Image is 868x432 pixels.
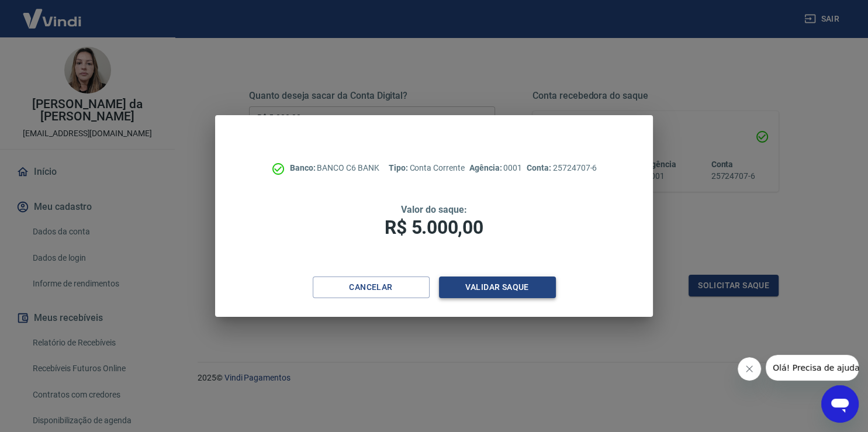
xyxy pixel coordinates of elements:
[527,162,597,174] p: 25724707-6
[738,357,761,381] iframe: Fechar mensagem
[401,204,466,215] span: Valor do saque:
[313,277,430,298] button: Cancelar
[527,163,553,172] span: Conta:
[290,162,379,174] p: BANCO C6 BANK
[821,385,859,423] iframe: Botão para abrir a janela de mensagens
[766,355,859,381] iframe: Mensagem da empresa
[389,162,465,174] p: Conta Corrente
[7,8,98,18] span: Olá! Precisa de ajuda?
[389,163,410,172] span: Tipo:
[469,163,504,172] span: Agência:
[469,162,522,174] p: 0001
[439,277,556,298] button: Validar saque
[385,216,483,239] span: R$ 5.000,00
[290,163,317,172] span: Banco:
